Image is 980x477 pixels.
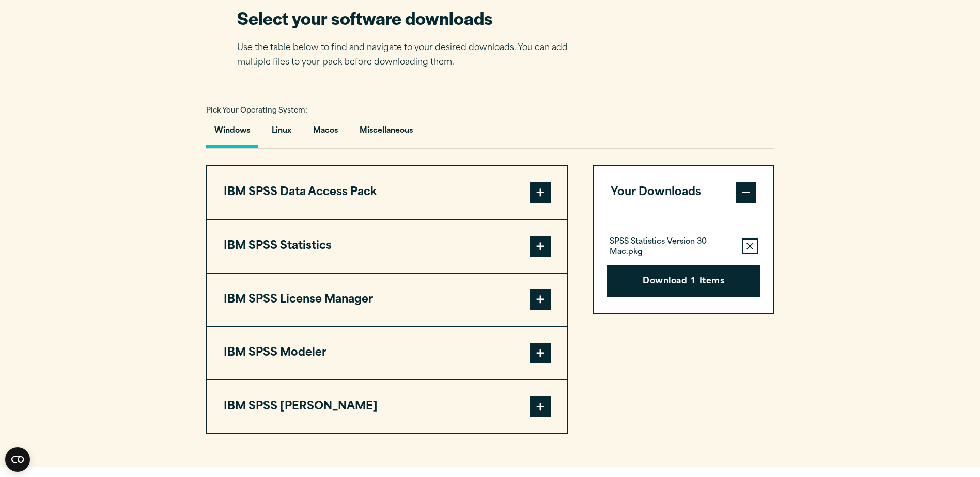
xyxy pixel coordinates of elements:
[351,119,421,148] button: Miscellaneous
[691,275,695,289] span: 1
[607,265,760,297] button: Download1Items
[263,119,300,148] button: Linux
[5,447,30,472] button: Open CMP widget
[207,274,567,326] button: IBM SPSS License Manager
[594,166,773,219] button: Your Downloads
[207,166,567,219] button: IBM SPSS Data Access Pack
[207,380,567,433] button: IBM SPSS [PERSON_NAME]
[207,220,567,273] button: IBM SPSS Statistics
[206,107,307,114] span: Pick Your Operating System:
[237,6,583,29] h2: Select your software downloads
[305,119,346,148] button: Macos
[206,119,258,148] button: Windows
[594,219,773,313] div: Your Downloads
[610,237,734,258] p: SPSS Statistics Version 30 Mac.pkg
[237,41,583,71] p: Use the table below to find and navigate to your desired downloads. You can add multiple files to...
[207,327,567,379] button: IBM SPSS Modeler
